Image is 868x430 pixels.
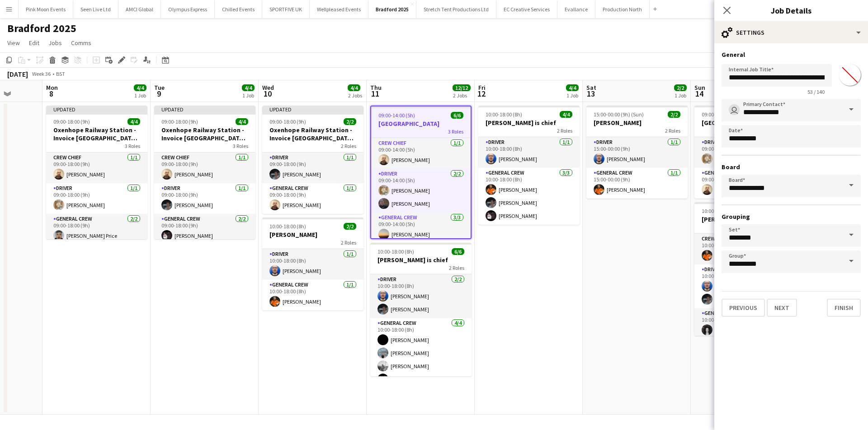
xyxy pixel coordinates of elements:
[19,0,73,18] button: Pink Moon Events
[496,0,557,18] button: EC Creative Services
[215,0,262,18] button: Chilled Events
[56,70,65,77] div: BST
[48,39,62,47] span: Jobs
[722,213,861,221] h3: Grouping
[71,39,91,47] span: Comms
[161,0,215,18] button: Olympus Express
[557,0,595,18] button: Evallance
[4,37,24,49] a: View
[30,70,52,77] span: Week 36
[67,37,95,49] a: Comms
[7,39,20,47] span: View
[800,88,832,95] span: 53 / 140
[714,5,868,16] h3: Job Details
[722,51,861,59] h3: General
[722,299,765,317] button: Previous
[7,69,28,79] div: [DATE]
[595,0,650,18] button: Production North
[45,37,66,49] a: Jobs
[310,0,368,18] button: Wellpleased Events
[73,0,118,18] button: Seen Live Ltd
[25,37,43,49] a: Edit
[368,0,416,18] button: Bradford 2025
[416,0,496,18] button: Stretch Tent Productions Ltd
[118,0,161,18] button: AMCI Global
[262,0,310,18] button: SPORTFIVE UK
[722,163,861,171] h3: Board
[827,299,861,317] button: Finish
[7,22,76,35] h1: Bradford 2025
[767,299,797,317] button: Next
[714,22,868,43] div: Settings
[29,39,39,47] span: Edit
